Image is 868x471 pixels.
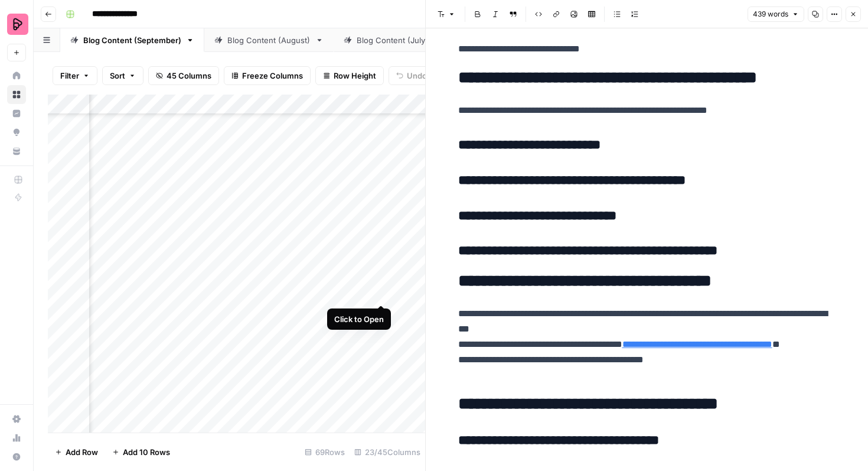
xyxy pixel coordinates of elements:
span: Row Height [334,70,376,82]
button: 45 Columns [148,66,219,85]
div: Blog Content (July) [357,34,429,46]
button: Freeze Columns [224,66,311,85]
button: Add 10 Rows [105,443,177,462]
span: Undo [407,70,427,82]
button: Add Row [48,443,105,462]
button: 439 words [748,7,804,22]
div: Click to Open [334,313,384,325]
a: Usage [7,428,26,447]
a: Home [7,66,26,85]
span: Add Row [66,446,98,458]
a: Insights [7,104,26,123]
span: Freeze Columns [242,70,303,82]
button: Undo [389,66,435,85]
span: Filter [60,70,79,82]
a: Your Data [7,142,26,161]
button: Workspace: Preply [7,9,26,39]
div: 23/45 Columns [350,443,425,462]
div: 69 Rows [300,443,350,462]
a: Blog Content (July) [334,28,452,52]
span: Add 10 Rows [123,446,170,458]
span: 439 words [753,9,788,20]
a: Blog Content (August) [204,28,334,52]
a: Blog Content (September) [60,28,204,52]
button: Sort [102,66,143,85]
div: Blog Content (September) [83,34,181,46]
a: Opportunities [7,123,26,142]
div: Blog Content (August) [227,34,311,46]
button: Help + Support [7,447,26,466]
a: Settings [7,410,26,428]
span: 45 Columns [167,70,211,82]
button: Filter [53,66,97,85]
button: Row Height [315,66,384,85]
img: Preply Logo [7,14,28,35]
a: Browse [7,85,26,104]
span: Sort [110,70,125,82]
